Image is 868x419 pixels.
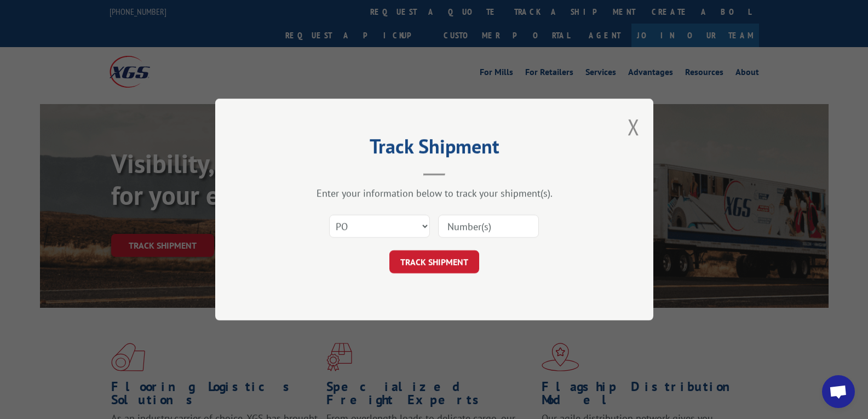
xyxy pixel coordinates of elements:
[389,250,479,273] button: TRACK SHIPMENT
[628,112,640,141] button: Close modal
[822,375,855,408] div: Open chat
[270,187,599,199] div: Enter your information below to track your shipment(s).
[438,215,539,238] input: Number(s)
[270,139,599,159] h2: Track Shipment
